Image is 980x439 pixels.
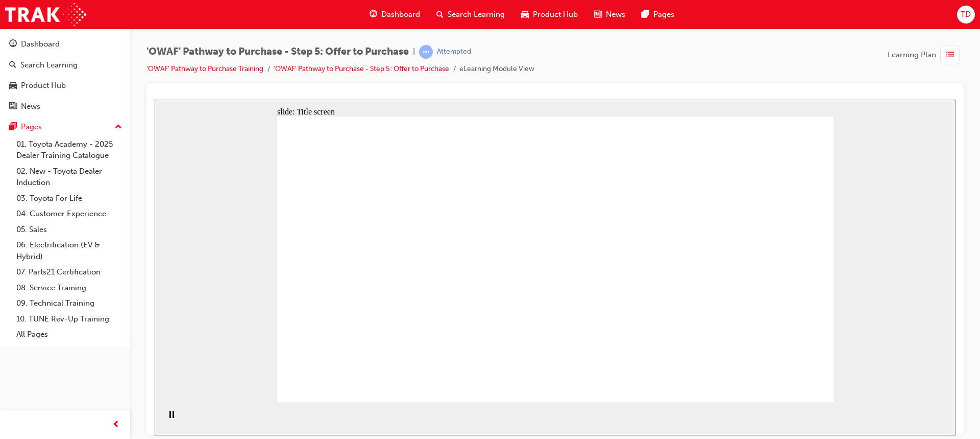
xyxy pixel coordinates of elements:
span: news-icon [9,102,17,111]
a: 06. Electrification (EV & Hybrid) [12,237,126,264]
button: Pages [4,118,126,136]
span: car-icon [9,81,17,90]
div: Attempted [437,47,471,57]
a: 08. Service Training [12,280,126,296]
span: news-icon [594,8,602,21]
span: pages-icon [9,123,17,132]
a: 'OWAF' Pathway to Purchase Training [146,64,263,73]
a: All Pages [12,327,126,342]
span: 'OWAF' Pathway to Purchase - Step 5: Offer to Purchase [146,46,409,58]
a: News [4,97,126,116]
a: 04. Customer Experience [12,206,126,222]
button: DashboardSearch LearningProduct HubNews [4,33,126,118]
span: TD [961,9,971,20]
span: Product Hub [533,9,578,20]
a: 05. Sales [12,222,126,238]
a: car-iconProduct Hub [513,4,586,25]
span: pages-icon [642,8,649,21]
span: search-icon [436,8,444,21]
a: 'OWAF' Pathway to Purchase - Step 5: Offer to Purchase [274,64,449,73]
a: 03. Toyota For Life [12,191,126,206]
span: list-icon [946,49,954,61]
a: search-iconSearch Learning [428,4,513,25]
img: Trak [5,3,86,26]
span: car-icon [521,8,529,21]
div: playback controls [5,303,22,336]
span: Learning Plan [888,49,936,61]
span: Pages [653,9,674,20]
span: guage-icon [9,40,17,49]
a: 10. TUNE Rev-Up Training [12,311,126,327]
div: News [21,101,40,112]
span: Search Learning [448,9,505,20]
span: learningRecordVerb_ATTEMPT-icon [419,45,433,59]
span: search-icon [9,61,16,70]
a: pages-iconPages [633,4,682,25]
div: Dashboard [21,38,60,50]
div: Pages [21,121,42,133]
a: Product Hub [4,76,126,95]
a: Dashboard [4,35,126,54]
a: 02. New - Toyota Dealer Induction [12,164,126,191]
a: 09. Technical Training [12,295,126,311]
button: TD [957,6,975,24]
a: 07. Parts21 Certification [12,264,126,280]
a: 01. Toyota Academy - 2025 Dealer Training Catalogue [12,136,126,164]
li: eLearning Module View [459,63,534,75]
span: prev-icon [112,419,120,431]
span: up-icon [115,121,122,134]
a: Search Learning [4,56,126,75]
div: Product Hub [21,80,66,91]
span: Dashboard [381,9,420,20]
button: Pause (Ctrl+Alt+P) [5,311,22,328]
span: guage-icon [370,8,377,21]
span: News [606,9,625,20]
span: | [413,46,415,58]
button: Learning Plan [888,45,964,64]
a: news-iconNews [586,4,633,25]
div: Search Learning [20,59,78,71]
a: guage-iconDashboard [361,4,428,25]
